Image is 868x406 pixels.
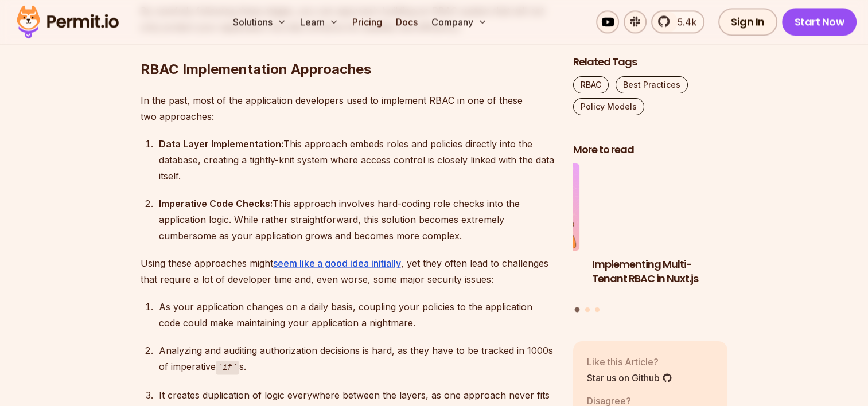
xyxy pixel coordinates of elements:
[573,55,728,69] h2: Related Tags
[425,164,579,251] img: How to Use JWTs for Authorization: Best Practices and Common Mistakes
[573,76,609,93] a: RBAC
[273,257,401,269] a: seem like a good idea initially
[595,307,600,312] button: Go to slide 3
[216,361,240,374] code: if
[573,143,728,157] h2: More to read
[141,14,555,79] h2: RBAC Implementation Approaches
[587,371,672,385] a: Star us on Github
[11,2,124,41] img: Permit logo
[718,8,777,36] a: Sign In
[592,164,747,251] img: Implementing Multi-Tenant RBAC in Nuxt.js
[348,10,387,33] a: Pricing
[616,76,688,93] a: Best Practices
[159,136,555,184] div: This approach embeds roles and policies directly into the database, creating a tightly-knit syste...
[671,15,696,29] span: 5.4k
[159,198,273,209] strong: Imperative Code Checks:
[592,164,747,300] a: Implementing Multi-Tenant RBAC in Nuxt.jsImplementing Multi-Tenant RBAC in Nuxt.js
[425,164,579,300] li: 3 of 3
[585,307,590,312] button: Go to slide 2
[391,10,422,33] a: Docs
[592,164,747,300] li: 1 of 3
[575,307,580,313] button: Go to slide 1
[573,98,644,115] a: Policy Models
[427,10,492,33] button: Company
[651,10,704,33] a: 5.4k
[159,342,555,375] div: Analyzing and auditing authorization decisions is hard, as they have to be tracked in 1000s of im...
[159,299,555,331] div: As your application changes on a daily basis, coupling your policies to the application code coul...
[425,257,579,300] h3: How to Use JWTs for Authorization: Best Practices and Common Mistakes
[228,10,291,33] button: Solutions
[295,10,343,33] button: Learn
[141,255,555,287] p: Using these approaches might , yet they often lead to challenges that require a lot of developer ...
[573,164,728,314] div: Posts
[159,138,283,150] strong: Data Layer Implementation:
[592,257,747,286] h3: Implementing Multi-Tenant RBAC in Nuxt.js
[159,196,555,244] div: This approach involves hard-coding role checks into the application logic. While rather straightf...
[141,92,555,124] p: In the past, most of the application developers used to implement RBAC in one of these two approa...
[782,8,857,36] a: Start Now
[587,355,672,369] p: Like this Article?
